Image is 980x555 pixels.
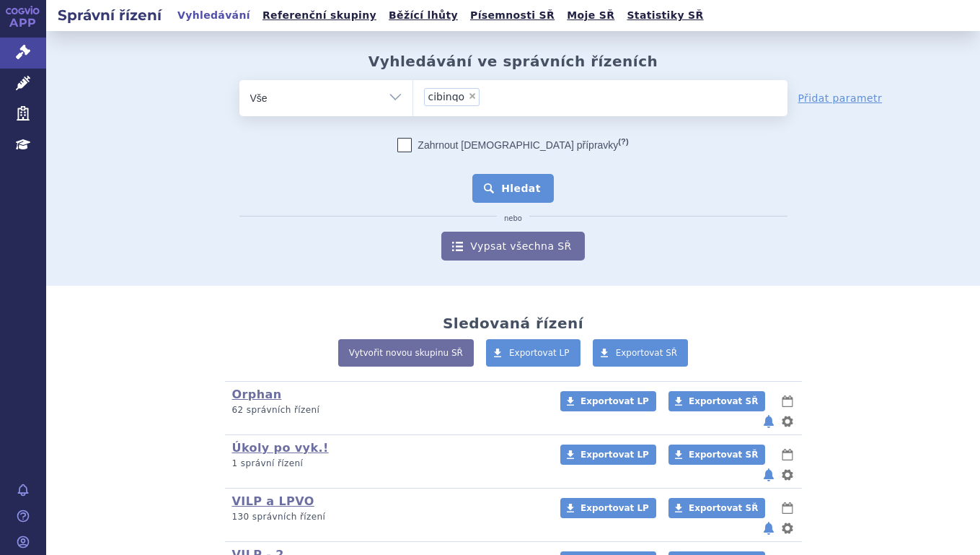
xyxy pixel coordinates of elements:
[618,137,628,147] abbr: (?)
[497,214,529,223] i: nebo
[560,391,656,411] a: Exportovat LP
[798,91,883,105] a: Přidat parametr
[368,53,658,70] h2: Vyhledávání ve správních řízeních
[668,498,765,518] a: Exportovat SŘ
[232,404,542,416] p: 62 správních řízení
[689,450,758,460] span: Exportovat SŘ
[384,6,462,25] a: Běžící lhůty
[562,6,619,25] a: Moje SŘ
[780,520,795,537] button: nastavení
[232,494,314,508] a: VILP a LPVO
[581,450,649,460] span: Exportovat LP
[622,6,707,25] a: Statistiky SŘ
[780,466,795,484] button: nastavení
[560,445,656,465] a: Exportovat LP
[581,503,649,513] span: Exportovat LP
[780,393,795,410] button: lhůty
[46,5,173,25] h2: Správní řízení
[762,520,776,537] button: notifikace
[232,441,329,455] a: Úkoly po vyk.!
[616,348,678,358] span: Exportovat SŘ
[232,511,542,523] p: 130 správních řízení
[484,87,544,105] input: cibinqo
[560,498,656,518] a: Exportovat LP
[466,6,559,25] a: Písemnosti SŘ
[232,458,542,470] p: 1 správní řízení
[762,466,776,484] button: notifikace
[780,413,795,430] button: nastavení
[780,499,795,517] button: lhůty
[468,92,477,100] span: ×
[397,138,628,152] label: Zahrnout [DEMOGRAPHIC_DATA] přípravky
[581,396,649,406] span: Exportovat LP
[689,396,758,406] span: Exportovat SŘ
[173,6,255,25] a: Vyhledávání
[338,339,474,367] a: Vytvořit novou skupinu SŘ
[689,503,758,513] span: Exportovat SŘ
[428,92,465,102] span: cibinqo
[762,413,776,430] button: notifikace
[258,6,381,25] a: Referenční skupiny
[593,339,689,367] a: Exportovat SŘ
[780,446,795,463] button: lhůty
[668,391,765,411] a: Exportovat SŘ
[668,445,765,465] a: Exportovat SŘ
[443,315,583,332] h2: Sledovaná řízení
[472,174,554,203] button: Hledat
[509,348,570,358] span: Exportovat LP
[486,339,581,367] a: Exportovat LP
[441,232,584,261] a: Vypsat všechna SŘ
[232,388,282,401] a: Orphan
